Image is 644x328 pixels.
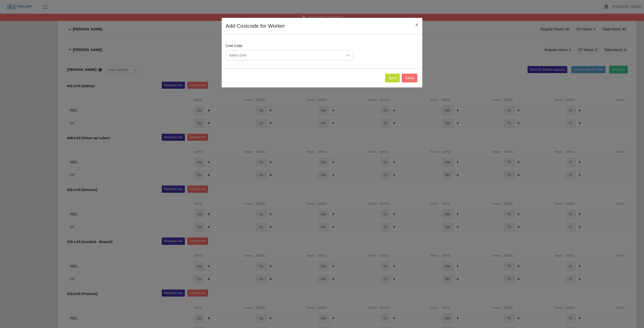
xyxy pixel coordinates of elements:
span: Select One [226,51,343,60]
span: × [415,22,418,27]
button: Save [385,74,400,82]
label: Cost Code: [226,43,243,49]
button: Close [402,74,417,82]
button: Close [411,18,422,31]
h4: Add Costcode for Worker [226,22,285,30]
